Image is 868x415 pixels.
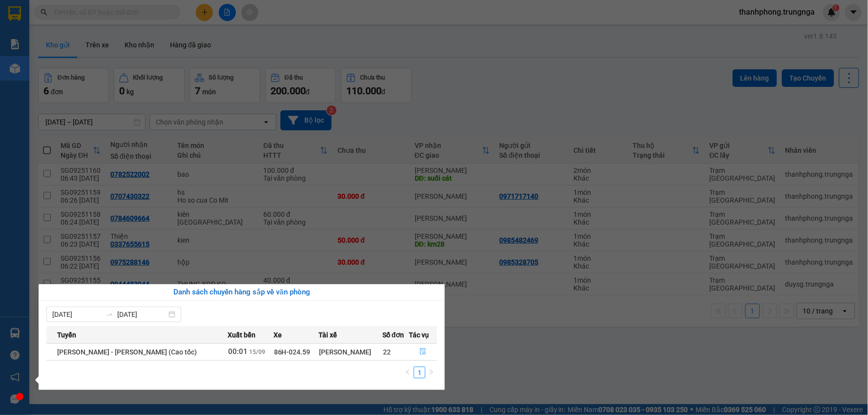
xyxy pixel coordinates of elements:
[106,311,113,318] span: to
[228,330,255,340] span: Xuất bến
[420,348,426,356] span: file-done
[402,367,414,378] li: Previous Page
[228,347,248,356] span: 00:01
[274,348,311,356] span: 86H-024.59
[318,330,337,340] span: Tài xế
[425,367,437,378] li: Next Page
[402,367,414,378] button: left
[382,330,404,340] span: Số đơn
[274,330,282,340] span: Xe
[46,287,437,298] div: Danh sách chuyến hàng sắp về văn phòng
[106,311,113,318] span: swap-right
[409,330,429,340] span: Tác vụ
[425,367,437,378] button: right
[117,309,167,320] input: Đến ngày
[319,347,382,357] div: [PERSON_NAME]
[57,330,76,340] span: Tuyến
[57,348,197,356] span: [PERSON_NAME] - [PERSON_NAME] (Cao tốc)
[410,344,437,360] button: file-done
[383,348,391,356] span: 22
[249,349,265,355] span: 15/09
[428,369,434,375] span: right
[414,367,425,378] a: 1
[52,309,102,320] input: Từ ngày
[405,369,411,375] span: left
[414,367,425,378] li: 1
